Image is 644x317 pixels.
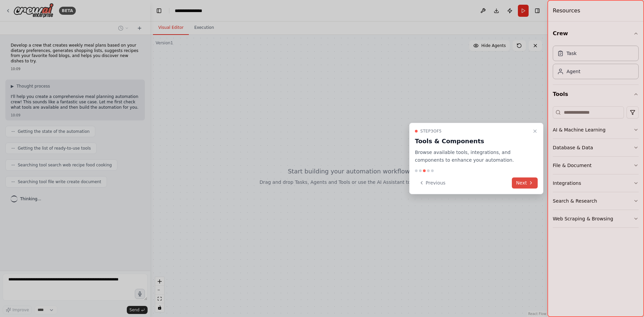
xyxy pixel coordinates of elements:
[512,177,538,189] button: Next
[415,177,449,189] button: Previous
[420,128,442,134] span: Step 3 of 5
[415,149,530,164] p: Browse available tools, integrations, and components to enhance your automation.
[154,6,164,15] button: Hide left sidebar
[415,137,530,146] h3: Tools & Components
[531,127,539,135] button: Close walkthrough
